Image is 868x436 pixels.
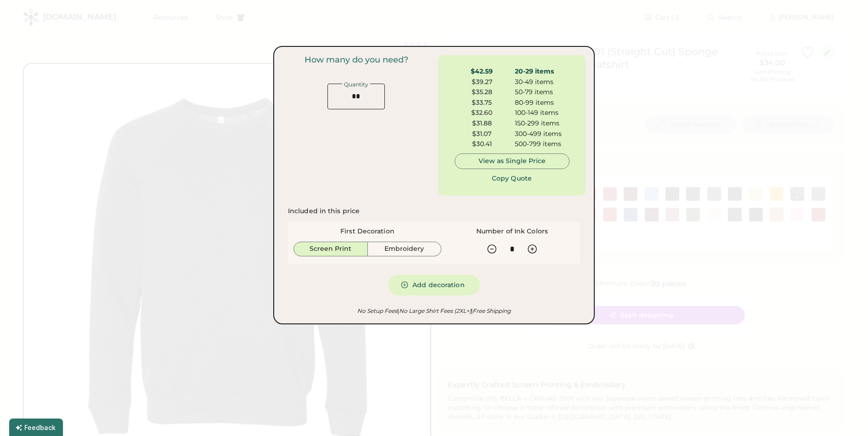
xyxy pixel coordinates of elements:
[515,67,569,76] div: 20-29 items
[471,307,473,314] font: |
[357,307,397,314] em: No Setup Fees
[340,227,395,236] div: First Decoration
[455,78,509,87] div: $39.27
[388,275,480,295] button: Add decoration
[397,307,471,314] em: No Large Shirt Fees (2XL+)
[455,140,509,149] div: $30.41
[515,78,569,87] div: 30-49 items
[515,140,569,149] div: 500-799 items
[288,207,360,216] div: Included in this price
[515,130,569,139] div: 300-499 items
[515,98,569,108] div: 80-99 items
[462,157,562,166] div: View as Single Price
[515,88,569,97] div: 50-79 items
[478,169,547,187] button: Copy Quote
[515,119,569,128] div: 150-299 items
[455,88,509,97] div: $35.28
[455,67,509,76] div: $42.59
[515,108,569,118] div: 100-149 items
[293,242,368,256] button: Screen Print
[455,119,509,128] div: $31.88
[476,227,548,236] div: Number of Ink Colors
[342,82,370,87] div: Quantity
[455,130,509,139] div: $31.07
[471,307,511,314] em: Free Shipping
[397,307,399,314] font: |
[304,55,408,65] div: How many do you need?
[455,98,509,108] div: $33.75
[368,242,442,256] button: Embroidery
[455,108,509,118] div: $32.60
